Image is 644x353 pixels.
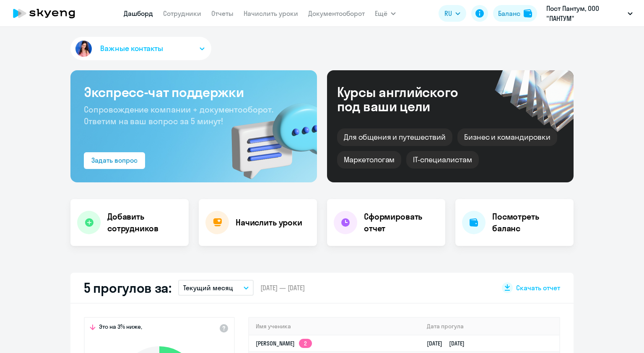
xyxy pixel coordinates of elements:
[498,8,520,18] div: Баланс
[492,211,567,234] h4: Посмотреть баланс
[107,211,182,234] h4: Добавить сотрудников
[84,104,273,126] span: Сопровождение компании + документооборот. Ответим на ваш вопрос за 5 минут!
[211,9,234,18] a: Отчеты
[439,5,466,22] button: RU
[457,128,557,146] div: Бизнес и командировки
[260,283,305,292] span: [DATE] — [DATE]
[84,84,304,100] h3: Экспресс-чат поддержки
[427,340,471,347] a: [DATE][DATE]
[375,8,387,18] span: Ещё
[100,43,163,54] span: Важные контакты
[244,9,298,18] a: Начислить уроки
[524,9,532,18] img: balance
[546,3,624,23] p: Пост Пантум, ООО "ПАНТУМ"
[406,151,478,169] div: IT-специалистам
[364,211,439,234] h4: Сформировать отчет
[256,340,312,347] a: [PERSON_NAME]2
[99,323,142,333] span: Это на 3% ниже,
[337,151,401,169] div: Маркетологам
[420,318,559,335] th: Дата прогула
[337,85,480,113] div: Курсы английского под ваши цели
[299,339,312,348] app-skyeng-badge: 2
[84,279,171,296] h2: 5 прогулов за:
[308,9,365,18] a: Документооборот
[178,280,254,296] button: Текущий месяц
[516,283,560,292] span: Скачать отчет
[74,39,93,59] img: avatar
[337,128,452,146] div: Для общения и путешествий
[91,155,138,165] div: Задать вопрос
[236,217,302,228] h4: Начислить уроки
[124,9,153,18] a: Дашборд
[163,9,201,18] a: Сотрудники
[493,5,537,22] button: Балансbalance
[444,8,452,18] span: RU
[375,5,396,22] button: Ещё
[84,152,145,169] button: Задать вопрос
[249,318,420,335] th: Имя ученика
[183,283,233,293] p: Текущий месяц
[542,3,637,23] button: Пост Пантум, ООО "ПАНТУМ"
[219,88,317,182] img: bg-img
[70,37,211,60] button: Важные контакты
